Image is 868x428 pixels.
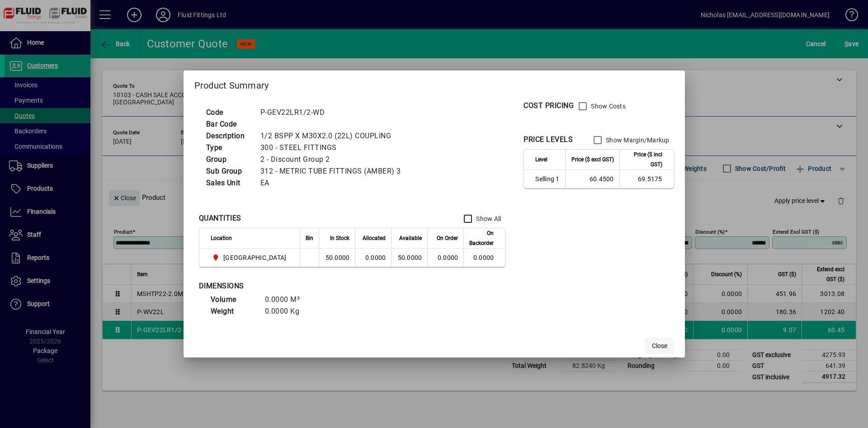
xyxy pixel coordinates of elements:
span: Location [211,233,232,243]
td: Sales Unit [202,177,256,189]
td: 0.0000 M³ [260,294,315,306]
span: On Order [437,233,458,243]
span: Level [535,155,547,165]
label: Show All [474,214,501,223]
button: Close [645,338,674,354]
div: DIMENSIONS [199,281,425,292]
td: Description [202,130,256,142]
td: EA [256,177,412,189]
div: COST PRICING [524,100,574,111]
td: 60.4500 [565,170,619,188]
span: 0.0000 [438,254,458,261]
td: Bar Code [202,118,256,130]
span: Close [652,341,667,351]
td: 50.0000 [391,249,427,267]
label: Show Margin/Markup [604,136,670,145]
span: Bin [306,233,313,243]
td: 1/2 BSPP X M30X2.0 (22L) COUPLING [256,130,412,142]
td: 300 - STEEL FITTINGS [256,142,412,154]
span: Price ($ excl GST) [571,155,614,165]
td: 2 - Discount Group 2 [256,154,412,165]
td: Volume [206,294,260,306]
label: Show Costs [589,102,626,111]
span: On Backorder [469,228,494,248]
td: P-GEV22LR1/2-WD [256,107,412,118]
span: CHRISTCHURCH [211,252,290,263]
span: Selling 1 [535,174,559,183]
td: 0.0000 [355,249,391,267]
span: Allocated [363,233,386,243]
div: QUANTITIES [199,213,241,224]
td: Code [202,107,256,118]
span: Available [399,233,422,243]
td: 0.0000 Kg [260,306,315,317]
h2: Product Summary [184,71,685,97]
td: Sub Group [202,165,256,177]
td: Weight [206,306,260,317]
div: PRICE LEVELS [524,134,573,145]
span: [GEOGRAPHIC_DATA] [223,253,286,262]
span: In Stock [330,233,349,243]
td: 69.5175 [619,170,674,188]
td: 50.0000 [319,249,355,267]
td: 312 - METRIC TUBE FITTINGS (AMBER) 3 [256,165,412,177]
td: Group [202,154,256,165]
td: Type [202,142,256,154]
span: Price ($ incl GST) [625,150,662,169]
td: 0.0000 [463,249,505,267]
